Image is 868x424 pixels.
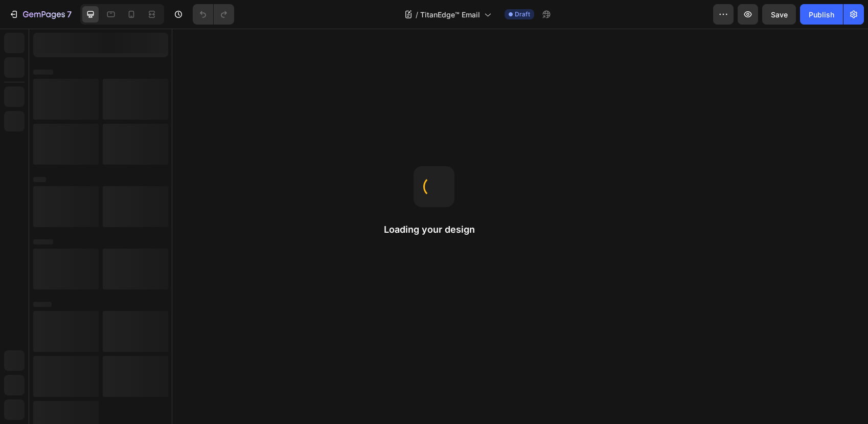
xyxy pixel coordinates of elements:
span: / [416,9,418,20]
span: TitanEdge™ Email [420,9,480,20]
button: Publish [800,4,843,25]
h2: Loading your design [384,224,484,236]
div: Publish [809,9,834,20]
button: 7 [4,4,76,25]
button: Save [762,4,796,25]
p: 7 [67,8,72,20]
span: Save [771,10,788,19]
div: Undo/Redo [193,4,234,25]
span: Draft [515,10,530,19]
